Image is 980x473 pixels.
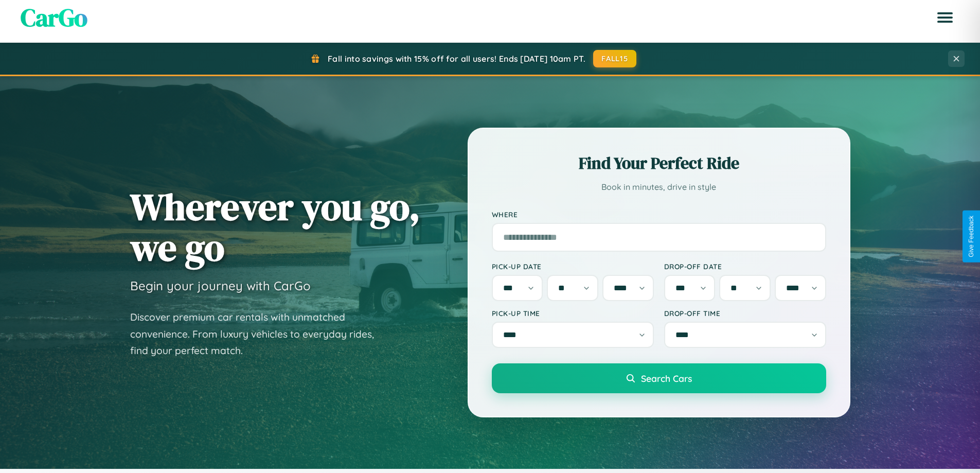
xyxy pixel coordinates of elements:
h1: Wherever you go, we go [130,186,420,268]
span: CarGo [21,1,87,34]
span: Fall into savings with 15% off for all users! Ends [DATE] 10am PT. [328,54,585,64]
label: Drop-off Date [664,262,826,271]
label: Drop-off Time [664,309,826,318]
label: Pick-up Date [492,262,654,271]
button: FALL15 [593,50,636,67]
label: Where [492,210,826,219]
p: Book in minutes, drive in style [492,180,826,195]
button: Search Cars [492,363,826,393]
p: Discover premium car rentals with unmatched convenience. From luxury vehicles to everyday rides, ... [130,309,387,359]
h3: Begin your journey with CarGo [130,278,311,293]
div: Give Feedback [968,216,975,257]
h2: Find Your Perfect Ride [492,152,826,174]
button: Open menu [931,3,959,32]
span: Search Cars [641,373,692,384]
label: Pick-up Time [492,309,654,318]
